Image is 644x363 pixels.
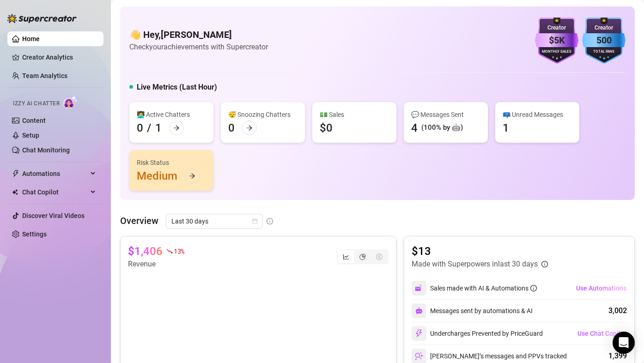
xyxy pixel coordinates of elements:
[411,121,418,135] div: 4
[120,214,158,228] article: Overview
[22,72,67,79] a: Team Analytics
[412,244,548,259] article: $13
[608,305,627,316] div: 3,002
[166,248,173,254] span: fall
[582,33,626,48] div: 500
[252,218,258,224] span: calendar
[576,284,626,292] span: Use Automations
[137,109,206,120] div: 👩‍💻 Active Chatters
[129,28,268,41] h4: 👋 Hey, [PERSON_NAME]
[343,254,349,260] span: line-chart
[228,109,298,120] div: 😴 Snoozing Chatters
[22,230,47,238] a: Settings
[12,170,19,177] span: thunderbolt
[415,307,423,315] img: svg%3e
[22,146,70,154] a: Chat Monitoring
[137,121,143,135] div: 0
[171,214,257,228] span: Last 30 days
[613,332,635,354] div: Open Intercom Messenger
[12,189,18,195] img: Chat Copilot
[267,218,273,224] span: info-circle
[320,121,333,135] div: $0
[359,254,366,260] span: pie-chart
[535,24,578,32] div: Creator
[22,212,85,219] a: Discover Viral Videos
[577,326,627,341] button: Use Chat Copilot
[530,285,537,291] span: info-circle
[174,247,184,255] span: 13 %
[535,33,578,48] div: $5K
[582,24,626,32] div: Creator
[337,249,389,264] div: segmented control
[415,329,423,338] img: svg%3e
[22,166,88,181] span: Automations
[22,185,88,200] span: Chat Copilot
[228,121,235,135] div: 0
[22,132,39,139] a: Setup
[129,41,268,53] article: Check your achievements with Supercreator
[155,121,162,135] div: 1
[415,352,423,360] img: svg%3e
[128,259,184,270] article: Revenue
[376,254,383,260] span: dollar-circle
[7,14,77,23] img: logo-BBDzfeDw.svg
[63,96,78,109] img: AI Chatter
[13,99,60,108] span: Izzy AI Chatter
[173,125,180,131] span: arrow-right
[189,173,195,179] span: arrow-right
[137,82,217,93] h5: Live Metrics (Last Hour)
[411,109,480,120] div: 💬 Messages Sent
[412,326,543,341] div: Undercharges Prevented by PriceGuard
[503,121,509,135] div: 1
[577,330,626,337] span: Use Chat Copilot
[608,351,627,362] div: 1,399
[412,259,538,270] article: Made with Superpowers in last 30 days
[430,283,537,293] div: Sales made with AI & Automations
[415,284,423,292] img: svg%3e
[137,157,206,168] div: Risk Status
[22,35,40,42] a: Home
[421,122,463,133] div: (100% by 🤖)
[503,109,572,120] div: 📪 Unread Messages
[535,18,578,64] img: purple-badge-B9DA21FR.svg
[535,49,578,55] div: Monthly Sales
[22,50,96,65] a: Creator Analytics
[412,303,533,318] div: Messages sent by automations & AI
[582,49,626,55] div: Total Fans
[128,244,163,259] article: $1,406
[541,261,548,267] span: info-circle
[246,125,253,131] span: arrow-right
[320,109,389,120] div: 💵 Sales
[582,18,626,64] img: blue-badge-DgoSNQY1.svg
[22,117,46,124] a: Content
[576,281,627,296] button: Use Automations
